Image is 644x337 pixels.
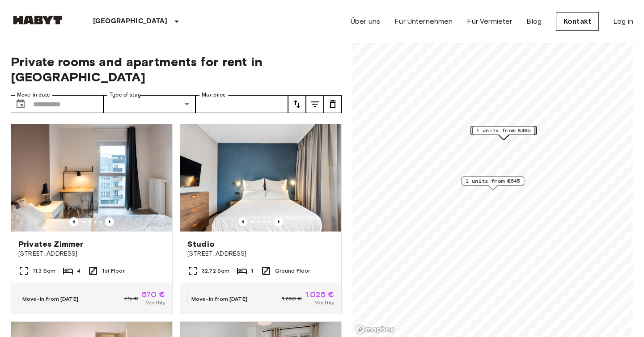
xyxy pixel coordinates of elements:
[180,124,341,232] img: Marketing picture of unit DE-01-481-006-01
[274,217,283,226] button: Previous image
[18,239,83,249] span: Privates Zimmer
[471,126,537,140] div: Map marker
[288,95,306,113] button: tune
[105,217,114,226] button: Previous image
[202,91,226,99] label: Max price
[187,249,334,258] span: [STREET_ADDRESS]
[77,267,80,275] span: 4
[238,217,247,226] button: Previous image
[93,16,168,27] p: [GEOGRAPHIC_DATA]
[102,267,124,275] span: 1st Floor
[467,16,512,27] a: Für Vermieter
[282,295,302,303] span: 1.280 €
[142,291,165,299] span: 570 €
[187,239,215,249] span: Studio
[556,12,599,31] a: Kontakt
[526,16,542,27] a: Blog
[145,299,165,307] span: Monthly
[476,126,531,135] span: 1 units from €485
[11,124,173,314] a: Marketing picture of unit DE-01-12-003-01QPrevious imagePrevious imagePrivates Zimmer[STREET_ADDR...
[275,267,310,275] span: Ground Floor
[191,295,247,302] span: Move-in from [DATE]
[69,217,78,226] button: Previous image
[123,295,138,303] span: 715 €
[306,95,324,113] button: tune
[202,267,229,275] span: 32.72 Sqm
[324,95,342,113] button: tune
[33,267,55,275] span: 11.3 Sqm
[18,249,165,258] span: [STREET_ADDRESS]
[11,54,342,84] span: Private rooms and apartments for rent in [GEOGRAPHIC_DATA]
[11,16,64,25] img: Habyt
[180,124,342,314] a: Marketing picture of unit DE-01-481-006-01Previous imagePrevious imageStudio[STREET_ADDRESS]32.72...
[11,124,172,232] img: Marketing picture of unit DE-01-12-003-01Q
[351,16,380,27] a: Über uns
[305,291,334,299] span: 1.025 €
[110,91,141,99] label: Type of stay
[314,299,334,307] span: Monthly
[462,177,524,190] div: Map marker
[613,16,633,27] a: Log in
[472,126,535,140] div: Map marker
[471,126,537,140] div: Map marker
[466,177,520,185] span: 1 units from €645
[17,91,50,99] label: Move-in date
[355,324,394,335] a: Mapbox logo
[12,95,30,113] button: Choose date
[251,267,253,275] span: 1
[394,16,453,27] a: Für Unternehmen
[22,295,78,302] span: Move-in from [DATE]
